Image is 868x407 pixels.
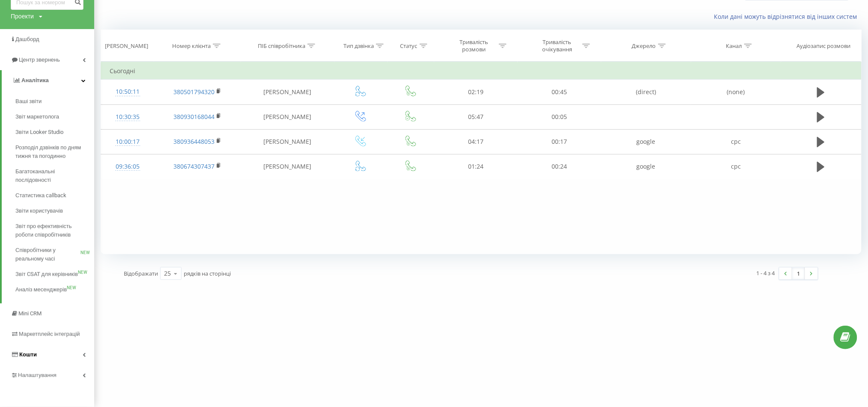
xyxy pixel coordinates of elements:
[632,42,656,50] div: Джерело
[18,372,57,378] span: Налаштування
[241,104,334,129] td: [PERSON_NAME]
[15,270,78,279] span: Звіт CSAT для керівників
[15,282,94,297] a: Аналіз месенджерівNEW
[15,219,94,243] a: Звіт про ефективність роботи співробітників
[15,128,63,137] span: Звіти Looker Studio
[164,269,171,278] div: 25
[110,83,146,100] div: 10:50:11
[241,80,334,104] td: [PERSON_NAME]
[15,246,81,263] span: Співробітники у реальному часі
[173,162,215,170] a: 380674307437
[434,129,518,154] td: 04:17
[518,104,601,129] td: 00:05
[15,97,42,106] span: Ваші звіти
[691,80,781,104] td: (none)
[15,164,94,188] a: Багатоканальні послідовності
[173,88,215,96] a: 380501794320
[15,113,59,121] span: Звіт маркетолога
[258,42,305,50] div: ПІБ співробітника
[726,42,742,50] div: Канал
[15,109,94,125] a: Звіт маркетолога
[101,62,862,80] td: Сьогодні
[797,42,851,50] div: Аудіозапис розмови
[518,80,601,104] td: 00:45
[691,129,781,154] td: cpc
[518,154,601,179] td: 00:24
[15,207,63,215] span: Звіти користувачів
[172,42,211,50] div: Номер клієнта
[15,36,39,42] span: Дашборд
[15,167,90,184] span: Багатоканальні послідовності
[757,269,775,277] div: 1 - 4 з 4
[15,243,94,267] a: Співробітники у реальному часіNEW
[518,129,601,154] td: 00:17
[15,143,90,160] span: Розподіл дзвінків по дням тижня та погодинно
[18,310,42,317] span: Mini CRM
[601,154,691,179] td: google
[11,12,34,21] div: Проекти
[173,137,215,146] a: 380936448053
[15,267,94,282] a: Звіт CSAT для керівниківNEW
[19,56,60,63] span: Центр звернень
[343,42,374,50] div: Тип дзвінка
[184,270,231,277] span: рядків на сторінці
[434,154,518,179] td: 01:24
[105,42,148,50] div: [PERSON_NAME]
[601,129,691,154] td: google
[601,80,691,104] td: (direct)
[241,154,334,179] td: [PERSON_NAME]
[15,125,94,140] a: Звіти Looker Studio
[241,129,334,154] td: [PERSON_NAME]
[400,42,418,50] div: Статус
[15,203,94,219] a: Звіти користувачів
[792,267,805,279] a: 1
[15,285,67,294] span: Аналіз месенджерів
[691,154,781,179] td: cpc
[173,113,215,121] a: 380930168044
[19,351,37,358] span: Кошти
[15,188,94,203] a: Статистика callback
[15,191,66,200] span: Статистика callback
[2,70,94,91] a: Аналiтика
[124,270,158,277] span: Відображати
[434,80,518,104] td: 02:19
[110,158,146,175] div: 09:36:05
[534,39,580,53] div: Тривалість очікування
[19,331,80,337] span: Маркетплейс інтеграцій
[15,222,90,239] span: Звіт про ефективність роботи співробітників
[15,140,94,164] a: Розподіл дзвінків по дням тижня та погодинно
[110,134,146,150] div: 10:00:17
[434,104,518,129] td: 05:47
[451,39,497,53] div: Тривалість розмови
[21,77,49,83] span: Аналiтика
[110,109,146,125] div: 10:30:35
[714,12,862,21] a: Коли дані можуть відрізнятися вiд інших систем
[15,94,94,109] a: Ваші звіти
